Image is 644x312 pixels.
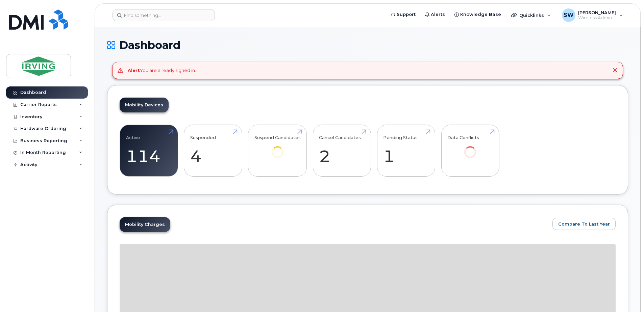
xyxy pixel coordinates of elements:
a: Data Conflicts [447,128,493,167]
a: Active 114 [126,128,172,173]
h1: Dashboard [107,39,628,51]
a: Mobility Charges [120,217,170,232]
a: Suspended 4 [190,128,236,173]
a: Suspend Candidates [254,128,301,167]
strong: Alert [128,68,140,73]
a: Pending Status 1 [383,128,429,173]
a: Mobility Devices [120,98,169,112]
div: You are already signed in. [128,67,196,74]
span: Compare To Last Year [558,221,610,227]
a: Cancel Candidates 2 [319,128,365,173]
button: Compare To Last Year [552,218,616,230]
